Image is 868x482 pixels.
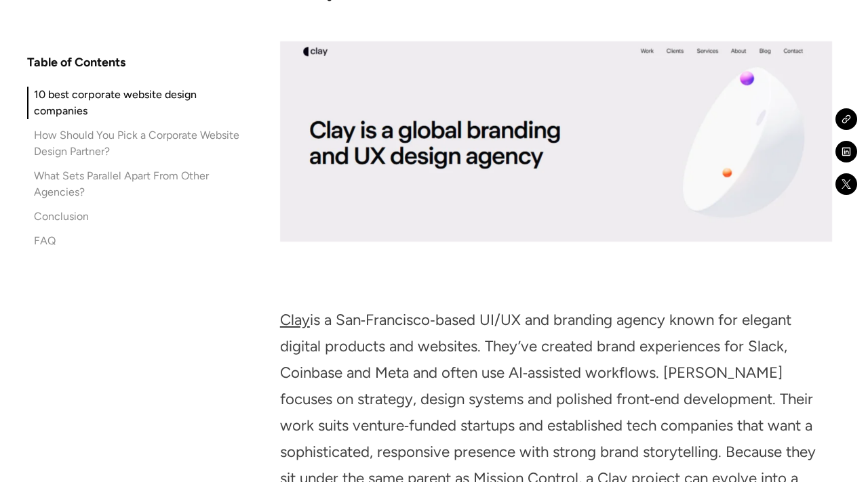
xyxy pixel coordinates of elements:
div: How Should You Pick a Corporate Website Design Partner? [34,127,241,160]
a: What Sets Parallel Apart From Other Agencies? [27,168,241,200]
div: FAQ [34,233,56,249]
div: 10 best corporate website design companies [34,87,241,119]
div: What Sets Parallel Apart From Other Agencies? [34,168,241,200]
a: How Should You Pick a Corporate Website Design Partner? [27,127,241,160]
a: 10 best corporate website design companies [27,87,241,119]
a: FAQ [27,233,241,249]
img: Clay [280,41,832,242]
a: Conclusion [27,209,241,225]
a: Clay [280,311,310,329]
h4: Table of Contents [27,54,125,70]
div: Conclusion [34,209,89,225]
